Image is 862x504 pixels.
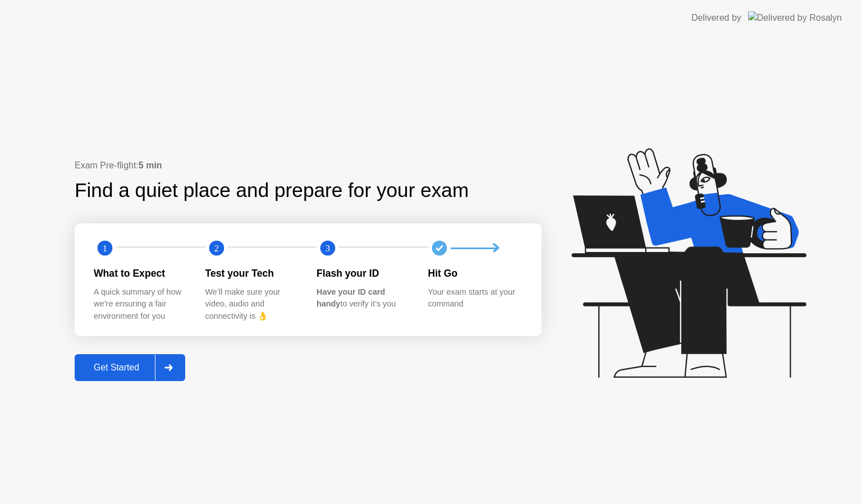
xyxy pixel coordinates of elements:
img: Delivered by Rosalyn [748,11,842,24]
text: 3 [325,243,330,254]
text: 1 [103,243,107,254]
div: Find a quiet place and prepare for your exam [75,176,470,205]
div: Your exam starts at your command [428,286,522,310]
div: We’ll make sure your video, audio and connectivity is 👌 [205,286,299,323]
b: Have your ID card handy [317,287,385,309]
div: Flash your ID [317,266,410,281]
div: to verify it’s you [317,286,410,310]
button: Get Started [75,354,185,381]
div: Hit Go [428,266,522,281]
b: 5 min [139,161,162,170]
div: Exam Pre-flight: [75,159,542,172]
div: Get Started [78,363,155,373]
text: 2 [214,243,218,254]
div: What to Expect [94,266,187,281]
div: Test your Tech [205,266,299,281]
div: Delivered by [691,11,741,25]
div: A quick summary of how we’re ensuring a fair environment for you [94,286,187,323]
